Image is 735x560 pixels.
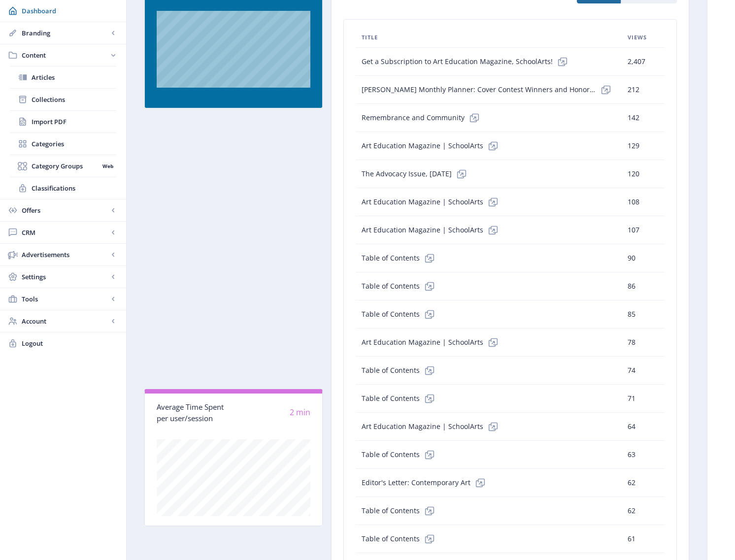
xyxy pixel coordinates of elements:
[22,28,108,38] span: Branding
[628,32,647,43] span: Views
[628,421,635,432] span: 64
[32,183,116,193] span: Classifications
[628,112,639,124] span: 142
[10,155,116,177] a: Category GroupsWeb
[22,338,118,348] span: Logout
[362,252,420,264] span: Table of Contents
[362,112,465,124] span: Remembrance and Community
[10,66,116,88] a: Articles
[628,280,635,292] span: 86
[22,250,108,260] span: Advertisements
[362,168,452,180] span: The Advocacy Issue, [DATE]
[628,364,635,376] span: 74
[362,449,420,461] span: Table of Contents
[22,6,118,16] span: Dashboard
[32,139,116,149] span: Categories
[10,111,116,132] a: Import PDF
[32,95,116,104] span: Collections
[628,196,639,208] span: 108
[362,84,596,96] span: [PERSON_NAME] Monthly Planner: Cover Contest Winners and Honorable Mentions
[628,168,639,180] span: 120
[10,177,116,199] a: Classifications
[628,56,645,67] span: 2,407
[362,364,420,376] span: Table of Contents
[32,72,116,82] span: Articles
[628,140,639,152] span: 129
[22,316,108,326] span: Account
[22,272,108,282] span: Settings
[22,228,108,237] span: CRM
[22,50,108,60] span: Content
[362,196,483,208] span: Art Education Magazine | SchoolArts
[362,505,420,517] span: Table of Contents
[628,252,635,264] span: 90
[362,32,378,43] span: Title
[362,56,553,67] span: Get a Subscription to Art Education Magazine, SchoolArts!
[628,336,635,348] span: 78
[32,117,116,127] span: Import PDF
[22,205,108,215] span: Offers
[628,477,635,489] span: 62
[628,308,635,320] span: 85
[362,280,420,292] span: Table of Contents
[362,393,420,404] span: Table of Contents
[628,449,635,461] span: 63
[10,133,116,155] a: Categories
[362,336,483,348] span: Art Education Magazine | SchoolArts
[628,84,639,96] span: 212
[32,161,99,171] span: Category Groups
[22,294,108,304] span: Tools
[362,308,420,320] span: Table of Contents
[362,477,470,489] span: Editor's Letter: Contemporary Art
[628,393,635,404] span: 71
[362,140,483,152] span: Art Education Magazine | SchoolArts
[157,401,234,424] div: Average Time Spent per user/session
[10,89,116,110] a: Collections
[628,505,635,517] span: 62
[234,407,310,418] div: 2 min
[628,224,639,236] span: 107
[99,161,116,171] nb-badge: Web
[362,421,483,432] span: Art Education Magazine | SchoolArts
[362,224,483,236] span: Art Education Magazine | SchoolArts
